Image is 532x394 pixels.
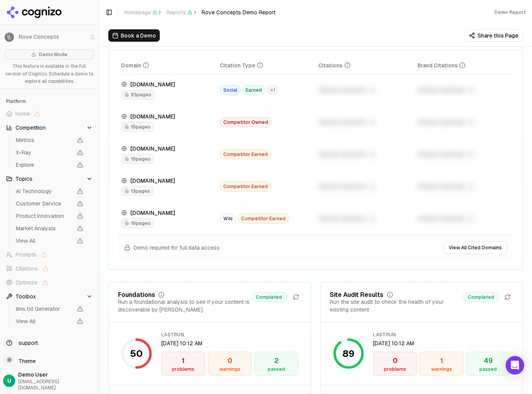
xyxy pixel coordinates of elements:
div: warnings [212,366,248,372]
span: Rove Concepts Demo Report [202,9,275,16]
button: Competition [3,122,96,134]
div: 50 [130,348,143,360]
div: [DATE] 10:12 AM [373,339,510,347]
div: Unlock premium [319,214,411,223]
div: 89 [342,348,354,360]
span: Social [220,85,241,95]
th: totalCitationCount [316,57,414,74]
div: [DOMAIN_NAME] [121,145,214,152]
span: Demo required for full data access [133,244,220,252]
span: Citations [15,265,38,272]
div: lastRun [161,332,298,338]
span: Metrics [16,136,72,144]
span: Theme [15,358,36,365]
span: Competitor Earned [220,149,271,159]
div: warnings [423,366,460,372]
span: Home [15,110,30,118]
div: Citations [319,62,351,69]
span: Explore [16,161,72,169]
span: support [15,339,38,347]
span: U [7,377,11,385]
div: Unlock premium [319,182,411,191]
div: 1 [423,355,460,366]
div: Domain [121,62,149,69]
span: Optimize [15,279,38,286]
span: [EMAIL_ADDRESS][DOMAIN_NAME] [18,379,96,391]
div: Unlock premium [417,182,510,191]
span: Market Analysis [16,224,72,232]
button: Book a Demo [108,29,160,42]
div: Unlock premium [417,214,510,223]
span: Wiki [220,214,236,224]
div: Unlock premium [417,86,510,95]
div: Open Intercom Messenger [506,356,524,375]
button: Share this Page [465,29,523,42]
span: Competition [15,124,46,132]
nav: breadcrumb [124,9,275,16]
span: Earned [242,85,265,95]
span: AI Technology [16,187,72,195]
div: 49 [470,355,507,366]
div: 0 [377,355,414,366]
th: brandCitationCount [414,57,513,74]
span: View All [16,237,72,245]
th: citationTypes [217,57,315,74]
th: domain [118,57,217,74]
div: Foundations [118,292,155,298]
span: Homepage [124,9,157,16]
div: Unlock premium [319,118,411,127]
div: problems [165,366,202,372]
button: Toolbox [3,290,96,303]
span: Competitor Owned [220,117,272,127]
div: Site Audit Results [330,292,384,298]
span: 16 pages [121,218,154,228]
div: Citation Type [220,62,263,69]
div: passed [258,366,295,372]
span: llms.txt Generator [16,305,72,313]
div: Brand Citations [417,62,465,69]
span: 13 pages [121,186,154,196]
span: Competitor Earned [238,214,289,224]
div: passed [470,366,507,372]
span: Competitor Earned [220,182,271,192]
div: Unlock premium [319,86,411,95]
button: Topics [3,173,96,185]
span: Demo Mode [39,51,67,58]
div: 2 [258,355,295,366]
p: This feature is available in the full version of Cognizo. Schedule a demo to explore all capabili... [5,63,94,86]
span: Customer Service [16,200,72,207]
div: Unlock premium [417,150,510,159]
div: Unlock premium [417,118,510,127]
span: Topics [15,175,33,183]
span: 15 pages [121,122,154,132]
span: 15 pages [121,154,154,164]
span: Demo User [18,371,96,379]
div: 0 [212,355,248,366]
div: 1 [165,355,202,366]
span: Completed [251,292,287,302]
div: problems [377,366,414,372]
div: Unlock premium [319,150,411,159]
span: Product Innovation [16,212,72,220]
div: [DOMAIN_NAME] [121,113,214,120]
div: Run the site audit to check the health of your existing content [330,298,463,313]
div: [DATE] 10:12 AM [161,339,298,347]
div: Run a foundational analysis to see if your content is discoverable by [PERSON_NAME]. [118,298,251,313]
span: X-Ray [16,149,72,156]
span: Toolbox [15,293,36,300]
div: [DOMAIN_NAME] [121,177,214,185]
div: Platform [3,95,96,108]
span: View All [16,317,72,325]
div: [DOMAIN_NAME] [121,81,214,88]
span: 83 pages [121,90,155,100]
span: Reports [166,9,192,16]
div: [DOMAIN_NAME] [121,209,214,217]
div: lastRun [373,332,510,338]
span: Completed [463,292,499,302]
span: Prompts [15,251,36,259]
button: View All Cited Domains [444,242,507,254]
div: Demo Report [494,9,526,15]
span: + 1 [267,85,279,95]
div: Data table [118,57,513,235]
